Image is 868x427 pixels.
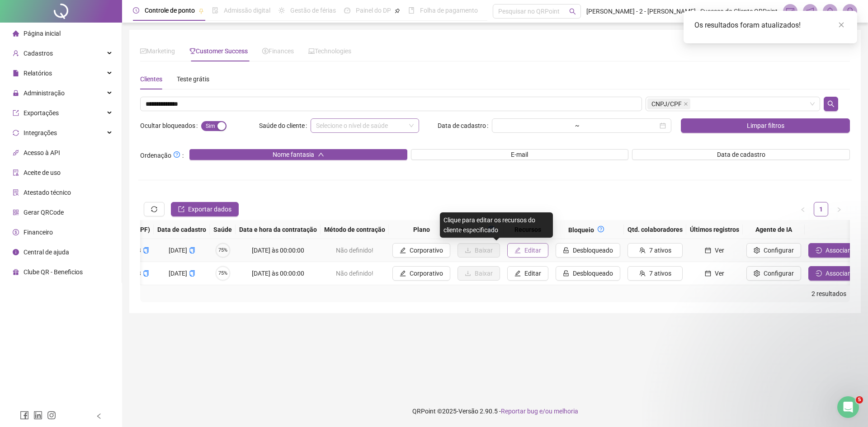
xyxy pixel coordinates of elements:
span: 7 ativos [649,268,671,278]
button: Data de cadastro [632,149,850,160]
button: Corporativo [392,266,450,281]
span: login [816,247,822,253]
button: unlockDesbloqueado [556,266,620,281]
span: Painel do DP [356,7,391,14]
span: Limpar filtros [747,121,784,131]
span: dollar [13,229,19,235]
span: [DATE] [169,270,195,277]
span: Ver [715,245,724,255]
span: edit [514,270,521,277]
a: 1 [814,202,828,216]
span: 75% [215,271,231,276]
th: Saúde [210,220,236,239]
span: Gestão de férias [290,7,336,14]
span: E-mail [511,150,528,160]
img: 39070 [843,5,857,18]
span: lock [13,90,19,96]
span: CNPJ/CPF [647,99,690,109]
button: 7 ativos [627,266,683,281]
button: copiar [143,245,149,255]
li: Próxima página [832,202,846,216]
button: Editar [507,266,548,281]
span: copy [189,247,195,253]
button: question-circle [594,224,608,235]
span: question-circle [174,151,180,158]
span: home [13,30,19,37]
div: 2 resultados [144,289,846,299]
span: [DATE] [169,247,195,254]
span: sun [278,7,285,14]
span: edit [400,247,406,253]
span: sync [151,206,157,212]
span: 75% [215,248,231,253]
span: search [827,100,835,108]
span: close [684,102,688,106]
th: Data e hora da contratação [236,220,321,239]
span: linkedin [33,411,42,420]
span: fund [140,48,146,54]
button: copiar [143,268,149,278]
span: clock-circle [133,7,139,14]
div: Bloqueio [556,224,620,235]
span: copy [143,247,149,253]
span: Exportações [24,109,59,117]
button: Baixar [458,266,500,281]
span: Cadastros [24,50,53,57]
button: Ver [690,243,739,258]
span: fund [786,7,794,15]
span: export [178,206,184,212]
th: Agente de IA [743,220,805,239]
span: notification [806,7,814,15]
span: [PERSON_NAME] - 2 - [PERSON_NAME] - Sucesso do Cliente QRPoint [586,6,778,16]
span: dashboard [344,7,350,14]
span: setting [754,270,760,277]
iframe: Intercom live chat [837,396,859,418]
li: 1 [814,202,828,216]
span: unlock [563,270,569,277]
label: Saúde do cliente [259,118,311,133]
span: unlock [563,247,569,253]
button: 7 ativos [627,243,683,258]
span: up [318,151,324,158]
span: Página inicial [24,30,61,37]
span: Integrações [24,129,57,136]
span: export [13,110,19,116]
span: Central de ajuda [24,249,69,256]
span: Ordenação : [140,149,184,160]
span: Controle de ponto [145,7,195,14]
th: Plano [389,220,454,239]
span: file [13,70,19,76]
span: trophy [189,48,196,54]
span: close [838,22,844,28]
span: login [816,270,822,277]
span: info-circle [13,249,19,255]
a: Close [836,20,846,30]
span: Editar [524,268,541,278]
span: Desbloqueado [573,268,613,278]
span: facebook [20,411,29,420]
span: 5 [856,396,863,404]
div: ~ [571,122,583,129]
span: Desbloqueado [573,245,613,255]
span: Gerar QRCode [24,209,64,216]
span: team [639,270,646,277]
div: Clientes [140,74,162,84]
span: dollar [262,48,269,54]
span: Relatórios [24,70,52,77]
span: user-add [13,50,19,56]
li: Página anterior [796,202,810,216]
span: Financeiro [24,229,53,236]
span: Data de cadastro [717,150,765,160]
button: Exportar dados [171,202,239,216]
button: Ver [690,266,739,281]
span: copy [189,270,195,277]
button: left [796,202,810,216]
span: 7 ativos [649,245,671,255]
span: Ver [715,268,724,278]
span: Clube QR - Beneficios [24,268,83,276]
span: book [408,7,415,14]
span: Corporativo [410,245,443,255]
span: api [13,150,19,156]
button: Editar [507,243,548,258]
th: Data de cadastro [154,220,210,239]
